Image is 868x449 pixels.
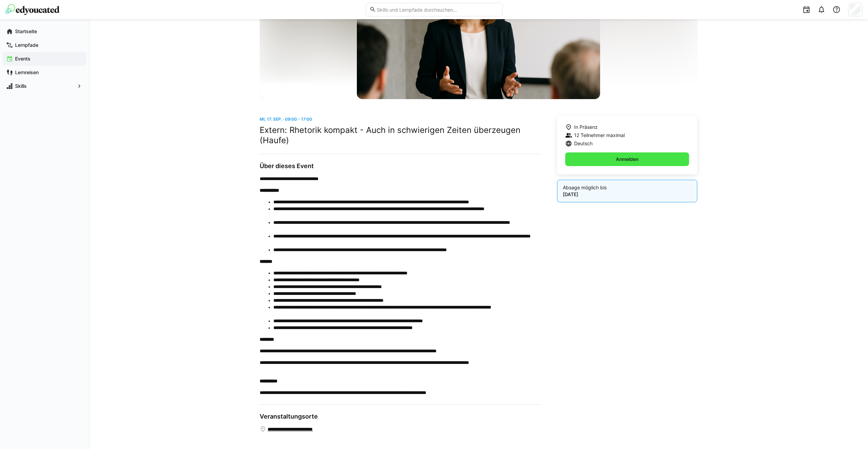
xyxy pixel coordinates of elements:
h3: Über dieses Event [260,162,541,170]
span: 12 Teilnehmer maximal [574,132,625,139]
span: Deutsch [574,140,593,147]
h2: Extern: Rhetorik kompakt - Auch in schwierigen Zeiten überzeugen (Haufe) [260,125,541,146]
h3: Veranstaltungsorte [260,413,541,420]
span: In Präsenz [574,124,598,131]
p: Absage möglich bis [563,184,692,191]
span: Mi, 17. Sep. · 09:00 - 17:00 [260,117,312,122]
button: Anmelden [565,152,689,166]
input: Skills und Lernpfade durchsuchen… [376,6,498,13]
p: [DATE] [563,191,692,198]
span: Anmelden [615,156,639,163]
